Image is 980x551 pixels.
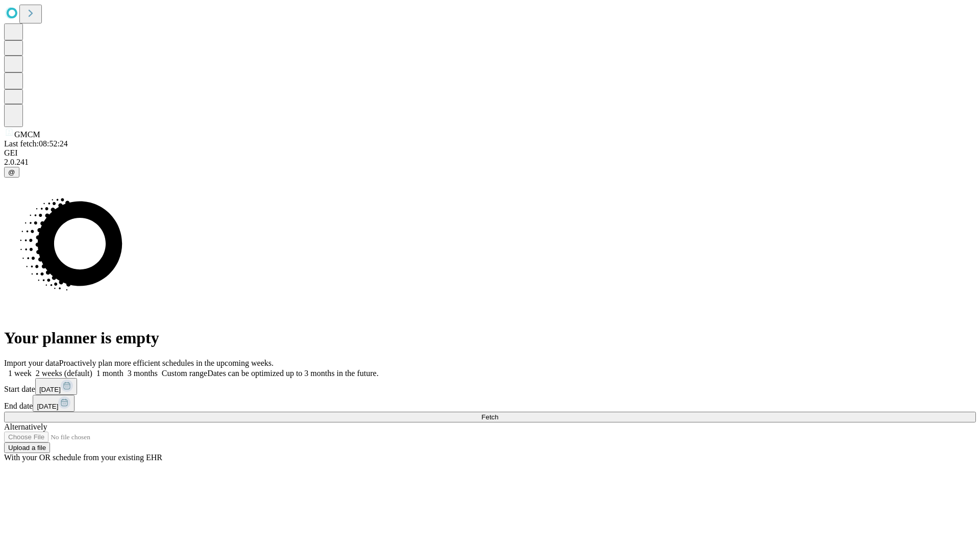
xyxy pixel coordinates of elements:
[4,167,19,178] button: @
[37,403,58,410] span: [DATE]
[128,369,158,378] span: 3 months
[4,412,976,422] button: Fetch
[4,148,976,158] div: GEI
[4,442,50,453] button: Upload a file
[36,369,92,378] span: 2 weeks (default)
[33,395,75,412] button: [DATE]
[162,369,207,378] span: Custom range
[4,359,59,367] span: Import your data
[4,139,68,148] span: Last fetch: 08:52:24
[59,359,274,367] span: Proactively plan more efficient schedules in the upcoming weeks.
[14,130,40,139] span: GMCM
[39,386,61,393] span: [DATE]
[8,369,32,378] span: 1 week
[207,369,378,378] span: Dates can be optimized up to 3 months in the future.
[35,378,77,395] button: [DATE]
[4,395,976,412] div: End date
[4,158,976,167] div: 2.0.241
[4,378,976,395] div: Start date
[4,422,47,431] span: Alternatively
[4,453,162,462] span: With your OR schedule from your existing EHR
[8,168,15,176] span: @
[4,329,976,347] h1: Your planner is empty
[96,369,124,378] span: 1 month
[481,413,498,421] span: Fetch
